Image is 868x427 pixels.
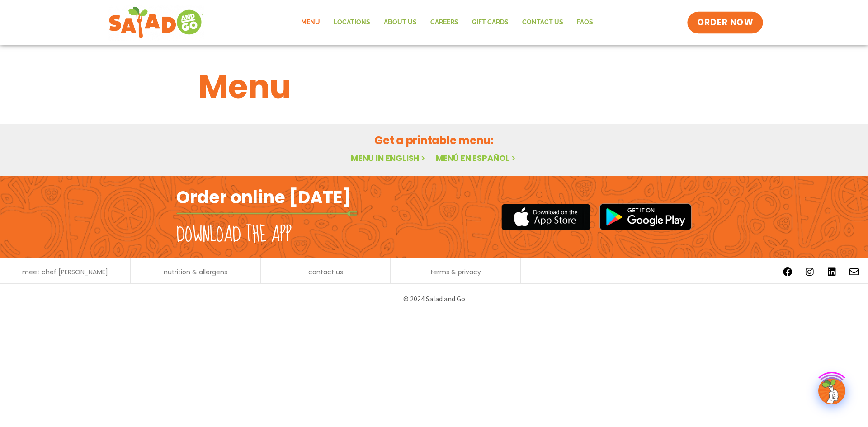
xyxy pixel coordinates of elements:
a: Locations [327,12,377,33]
a: terms & privacy [430,269,481,275]
h2: Get a printable menu: [198,132,670,148]
a: contact us [308,269,343,275]
h1: Menu [198,62,670,111]
a: Menu in English [351,152,427,164]
h2: Download the app [176,222,292,248]
a: Menú en español [436,152,517,164]
h2: Order online [DATE] [176,186,351,208]
img: appstore [501,202,590,232]
a: GIFT CARDS [465,12,515,33]
a: nutrition & allergens [164,269,227,275]
span: ORDER NOW [697,17,753,28]
a: ORDER NOW [687,12,763,33]
a: meet chef [PERSON_NAME] [22,269,108,275]
img: new-SAG-logo-768×292 [108,5,204,41]
a: Menu [294,12,327,33]
a: FAQs [570,12,600,33]
a: Contact Us [515,12,570,33]
nav: Menu [294,12,600,33]
a: About Us [377,12,424,33]
img: fork [176,211,357,216]
img: google_play [599,203,692,230]
p: © 2024 Salad and Go [181,293,687,305]
a: Careers [424,12,465,33]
